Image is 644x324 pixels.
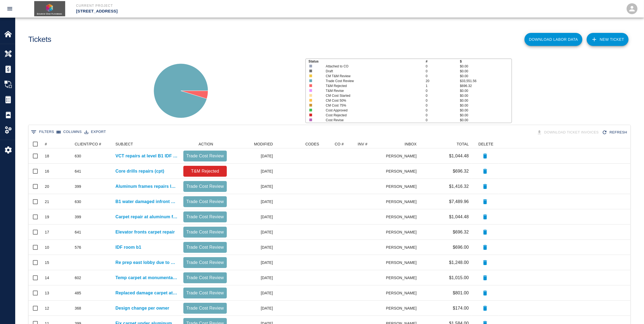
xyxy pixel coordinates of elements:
[3,2,16,15] button: open drawer
[230,255,276,270] div: [DATE]
[230,148,276,164] div: [DATE]
[55,128,83,136] button: Select columns
[587,33,629,46] a: NEW TICKET
[326,118,416,123] p: Cost Revise
[426,83,460,88] p: 1
[460,64,511,69] p: $0.00
[460,74,511,79] p: $0.00
[460,113,511,118] p: $0.00
[460,118,511,123] p: $0.00
[186,290,225,296] p: Trade Cost Review
[230,194,276,209] div: [DATE]
[115,153,178,159] a: VCT repairs at level B1 IDF room
[199,140,213,148] div: ACTION
[460,98,511,103] p: $0.00
[460,69,511,74] p: $0.00
[45,306,49,311] div: 12
[478,140,493,148] div: DELETE
[30,128,55,136] button: Show filters
[386,164,419,179] div: [PERSON_NAME]
[115,290,178,296] a: Replaced damage carpet at classroom 8007
[115,244,141,251] a: IDF room b1
[386,301,419,316] div: [PERSON_NAME]
[115,168,164,175] a: Core drills repairs (cpt)
[326,108,416,113] p: Cost Approved
[45,169,49,174] div: 16
[386,225,419,240] div: [PERSON_NAME]
[601,128,629,137] button: Refresh
[115,229,175,235] a: Elevator fronts carpet repair
[230,225,276,240] div: [DATE]
[45,290,49,296] div: 13
[115,140,133,148] div: SUBJECT
[75,199,81,204] div: 630
[386,148,419,164] div: [PERSON_NAME]
[230,240,276,255] div: [DATE]
[326,69,416,74] p: Draft
[386,270,419,285] div: [PERSON_NAME]
[115,275,178,281] a: Temp carpet at monumental stairs
[326,93,416,98] p: CM Cost Started
[449,183,469,190] p: $1,416.32
[460,59,511,64] p: $
[460,79,511,83] p: $33,551.56
[186,259,225,266] p: Trade Cost Review
[45,245,49,250] div: 10
[358,140,367,148] div: INV #
[42,140,72,148] div: #
[449,275,469,281] p: $1,015.00
[419,140,472,148] div: TOTAL
[326,83,416,88] p: T&M Rejected
[186,275,225,281] p: Trade Cost Review
[230,301,276,316] div: [DATE]
[186,198,225,205] p: Trade Cost Review
[426,108,460,113] p: 0
[460,103,511,108] p: $0.00
[45,229,49,235] div: 17
[326,74,416,79] p: CM T&M Review
[460,83,511,88] p: $696.32
[426,74,460,79] p: 0
[449,198,469,205] p: $7,489.96
[405,140,417,148] div: INBOX
[83,128,107,136] button: Export
[426,113,460,118] p: 0
[230,285,276,301] div: [DATE]
[75,290,81,296] div: 485
[45,275,49,281] div: 14
[254,140,273,148] div: MODIFIED
[449,259,469,266] p: $1,248.00
[230,164,276,179] div: [DATE]
[426,103,460,108] p: 0
[181,140,230,148] div: ACTION
[76,3,351,8] p: Current Project
[230,179,276,194] div: [DATE]
[326,98,416,103] p: CM Cost 50%
[115,214,178,220] a: Carpet repair at aluminum frames
[460,108,511,113] p: $0.00
[305,140,319,148] div: CODES
[453,290,469,296] p: $801.00
[426,69,460,74] p: 0
[386,285,419,301] div: [PERSON_NAME]
[326,88,416,93] p: T&M Revise
[617,298,644,324] iframe: Chat Widget
[426,59,460,64] p: #
[426,98,460,103] p: 0
[426,88,460,93] p: 0
[449,214,469,220] p: $1,044.48
[186,183,225,190] p: Trade Cost Review
[472,140,499,148] div: DELETE
[426,93,460,98] p: 0
[75,169,81,174] div: 641
[322,140,355,148] div: CO #
[75,140,101,148] div: CLIENT/PCO #
[524,33,582,46] button: Download Labor Data
[45,260,49,265] div: 15
[28,35,51,44] h1: Tickets
[230,270,276,285] div: [DATE]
